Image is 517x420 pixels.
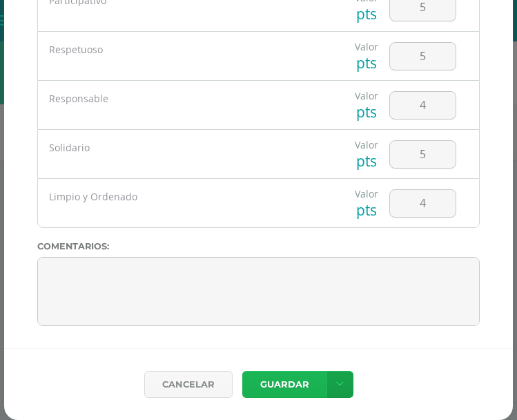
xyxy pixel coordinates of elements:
div: Valor [355,40,378,53]
div: Valor [355,187,378,200]
div: Respetuoso [49,43,321,57]
div: Valor [355,138,378,151]
div: pts [355,4,378,23]
div: pts [355,151,378,171]
div: Solidario [49,141,321,155]
div: pts [355,102,378,122]
input: Score [390,141,456,168]
div: pts [355,53,378,73]
label: Comentarios: [37,241,480,251]
a: Cancelar [144,371,233,398]
input: Score [390,43,456,70]
div: Responsable [49,92,321,106]
div: pts [355,200,378,220]
button: Guardar [242,371,326,398]
div: Valor [355,89,378,102]
div: Limpio y Ordenado [49,190,321,204]
input: Score [390,190,456,217]
input: Score [390,92,456,119]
